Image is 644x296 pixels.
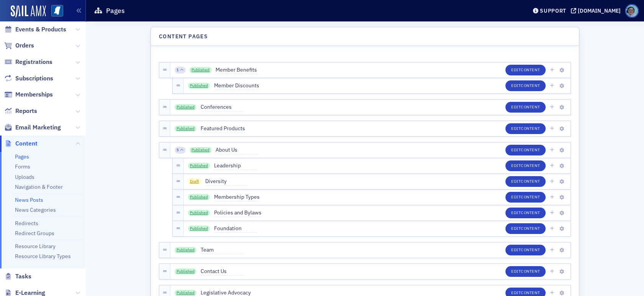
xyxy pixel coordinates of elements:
span: Team [201,246,244,254]
span: Foundation [214,224,257,233]
img: SailAMX [11,5,46,18]
span: Diversity [205,177,248,186]
span: Content [521,163,540,168]
span: Content [521,83,540,88]
a: Resource Library [15,243,56,250]
button: EditContent [505,176,546,187]
span: Memberships [15,90,53,99]
a: Orders [4,41,34,50]
span: Events & Products [15,25,66,34]
a: Resource Library Types [15,253,71,260]
h1: Pages [106,6,125,15]
a: Content [4,139,38,148]
button: EditContent [505,208,546,218]
span: Content [521,290,540,295]
span: Content [521,67,540,72]
a: News Categories [15,206,56,213]
button: EditContent [505,123,546,134]
a: Pages [15,153,29,160]
span: Email Marketing [15,123,61,132]
button: EditContent [505,65,546,75]
span: Content [521,226,540,231]
button: [DOMAIN_NAME] [571,8,623,13]
button: EditContent [505,145,546,155]
h4: Content Pages [159,33,208,41]
span: Content [521,210,540,215]
span: Tasks [15,272,31,281]
span: Content [521,268,540,274]
span: Reports [15,107,37,115]
span: Draft [188,178,201,185]
a: Published [175,126,197,132]
button: EditContent [505,160,546,171]
a: View Homepage [46,5,63,18]
span: Subscriptions [15,74,53,83]
a: Navigation & Footer [15,183,63,190]
span: Conferences [201,103,244,111]
span: Member Discounts [214,82,259,90]
img: SailAMX [51,5,63,17]
a: Redirects [15,220,38,227]
button: EditContent [505,223,546,234]
a: News Posts [15,196,43,203]
a: Published [175,247,197,253]
a: Published [188,194,210,200]
span: Orders [15,41,34,50]
a: Published [188,226,210,232]
a: Published [175,104,197,110]
span: Featured Products [201,124,245,133]
span: Member Benefits [216,66,258,74]
span: About Us [216,146,258,154]
a: Reports [4,107,37,115]
a: Registrations [4,58,52,66]
div: [DOMAIN_NAME] [578,7,621,14]
a: Uploads [15,173,34,180]
a: Memberships [4,90,53,99]
a: Tasks [4,272,31,281]
a: Email Marketing [4,123,61,132]
span: Content [521,126,540,131]
span: Content [521,178,540,184]
a: Published [188,210,210,216]
span: Registrations [15,58,52,66]
span: Policies and Bylaws [214,209,262,217]
span: Content [521,147,540,152]
span: Membership Types [214,193,260,201]
button: EditContent [505,266,546,277]
a: Published [188,163,210,169]
span: Content [521,247,540,252]
a: Published [190,147,212,153]
span: Content [15,139,38,148]
span: Content [521,104,540,110]
a: Published [175,290,197,296]
a: Subscriptions [4,74,53,83]
span: Contact Us [201,267,244,276]
span: Leadership [214,162,257,170]
a: Events & Products [4,25,66,34]
button: EditContent [505,80,546,91]
div: Support [540,7,566,14]
button: EditContent [505,192,546,203]
span: Content [521,194,540,200]
a: Published [175,268,197,275]
button: EditContent [505,102,546,113]
span: Profile [625,4,639,18]
a: Published [188,83,210,89]
a: Redirect Groups [15,230,54,237]
a: Published [190,67,212,73]
button: EditContent [505,245,546,255]
span: 5 [177,147,179,153]
a: Forms [15,163,30,170]
span: 1 [177,67,179,73]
